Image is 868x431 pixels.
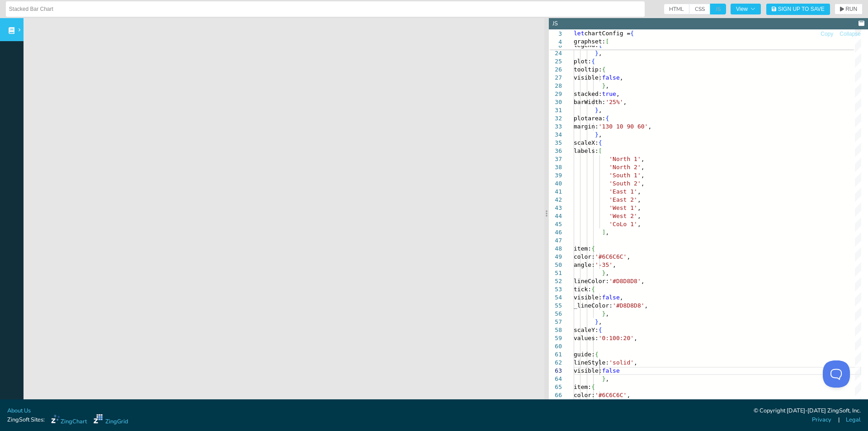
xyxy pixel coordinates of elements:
span: [ [599,147,602,154]
div: 58 [549,326,562,334]
div: 44 [549,212,562,220]
span: scaleY: [574,327,599,333]
span: ] [602,229,606,236]
span: , [599,318,602,325]
span: '#D8D8D8' [609,278,641,284]
span: , [605,375,609,382]
span: 'East 2' [609,196,637,203]
span: 'North 2' [609,164,641,171]
div: 48 [549,245,562,253]
span: { [630,30,634,37]
div: 52 [549,277,562,285]
span: , [599,50,602,57]
div: 24 [549,49,562,57]
span: graphset: [574,38,605,45]
span: '#6C6C6C' [595,392,627,398]
span: } [602,270,606,276]
div: 40 [549,180,562,188]
div: 39 [549,171,562,180]
span: chartConfig = [584,30,630,37]
span: , [634,335,637,341]
span: guide: [574,351,595,358]
span: , [641,172,645,179]
span: Collapse [840,31,861,37]
span: , [637,188,641,195]
div: 36 [549,147,562,155]
span: 3 [549,30,562,38]
span: true [602,90,616,97]
span: CSS [689,4,710,14]
span: let [574,30,584,37]
div: 32 [549,114,562,123]
div: 43 [549,204,562,212]
span: , [620,294,623,301]
span: '0:100:20' [599,335,634,341]
span: } [595,50,599,57]
div: 59 [549,334,562,342]
div: 46 [549,228,562,237]
span: '#6C6C6C' [595,253,627,260]
span: , [641,164,645,171]
div: 38 [549,163,562,171]
span: false [602,294,620,301]
span: 'West 1' [609,204,637,211]
span: visible: [574,294,602,301]
div: 31 [549,106,562,114]
span: 'CoLo 1' [609,221,637,227]
div: © Copyright [DATE]-[DATE] ZingSoft, Inc. [754,407,861,416]
span: { [599,139,602,146]
span: visible: [574,367,602,374]
input: Untitled Demo [9,2,642,16]
div: 41 [549,188,562,196]
span: { [591,245,595,252]
span: [ [605,38,609,45]
span: , [599,131,602,138]
span: _lineColor: [574,302,613,309]
div: 27 [549,74,562,82]
span: { [591,384,595,390]
span: item: [574,384,591,390]
span: HTML [664,4,689,14]
a: Legal [846,416,861,424]
span: , [641,180,645,187]
div: 42 [549,196,562,204]
span: , [605,82,609,89]
span: color: [574,392,595,398]
span: visible: [574,74,602,81]
div: 65 [549,383,562,391]
span: tick: [574,286,591,293]
span: } [595,318,599,325]
span: { [605,115,609,122]
div: 63 [549,367,562,375]
span: ZingSoft Sites: [7,416,45,424]
span: lineColor: [574,278,609,284]
span: Copy [821,31,833,37]
button: RUN [835,4,863,14]
span: color: [574,253,595,260]
span: '-35' [595,261,613,268]
span: 4 [549,38,562,46]
span: , [620,74,623,81]
span: Sign Up to Save [778,6,825,12]
span: , [616,90,620,97]
span: { [591,58,595,65]
iframe: Toggle Customer Support [823,360,850,388]
span: } [602,310,606,317]
span: tooltip: [574,66,602,73]
span: , [648,123,651,130]
a: About Us [7,407,31,415]
span: View [736,6,755,12]
span: , [627,392,630,398]
span: { [602,66,606,73]
span: 'South 2' [609,180,641,187]
div: 51 [549,269,562,277]
span: } [595,107,599,114]
span: barWidth: [574,99,605,105]
div: 62 [549,359,562,367]
span: 'North 1' [609,156,641,162]
span: , [623,99,627,105]
div: 26 [549,66,562,74]
span: values: [574,335,599,341]
span: 'West 2' [609,213,637,219]
div: 50 [549,261,562,269]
